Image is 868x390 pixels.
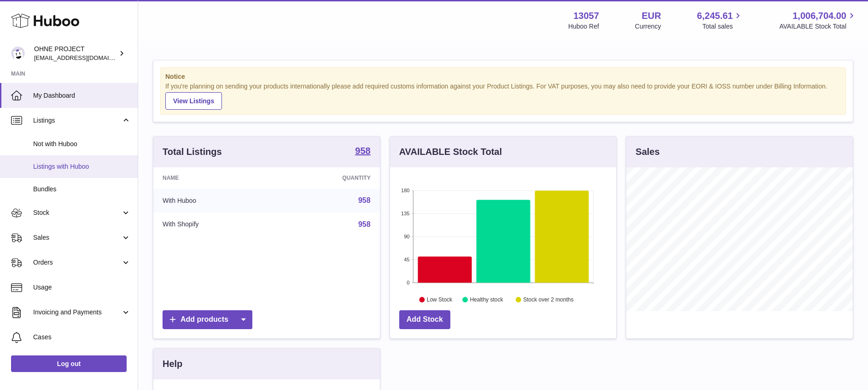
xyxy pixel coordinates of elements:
strong: EUR [641,10,661,22]
span: Listings [33,116,121,125]
text: 0 [407,280,409,285]
a: 958 [355,146,370,157]
h3: Help [163,358,182,370]
span: Stock [33,208,121,217]
a: View Listings [165,92,222,110]
img: internalAdmin-13057@internal.huboo.com [11,47,25,60]
strong: Notice [165,72,841,81]
span: 6,245.61 [697,10,733,22]
a: Add Stock [399,310,450,329]
h3: AVAILABLE Stock Total [399,146,502,158]
text: 45 [404,257,409,262]
a: 958 [358,220,371,228]
td: With Huboo [153,189,275,213]
h3: Total Listings [163,146,222,158]
text: 180 [401,188,409,193]
text: Healthy stock [470,296,503,303]
text: Low Stock [427,296,453,303]
text: 90 [404,234,409,239]
span: My Dashboard [33,91,131,100]
a: 6,245.61 Total sales [697,10,744,31]
div: Currency [635,22,661,31]
a: 1,006,704.00 AVAILABLE Stock Total [779,10,857,31]
span: 1,006,704.00 [792,10,846,22]
span: Sales [33,233,121,242]
span: Orders [33,258,121,267]
span: [EMAIL_ADDRESS][DOMAIN_NAME] [34,54,135,61]
text: 135 [401,211,409,216]
span: Usage [33,283,131,292]
a: Log out [11,355,127,372]
span: Listings with Huboo [33,162,131,171]
div: OHNE PROJECT [34,45,117,62]
span: Invoicing and Payments [33,308,121,317]
span: AVAILABLE Stock Total [779,22,857,31]
h3: Sales [635,146,659,158]
span: Cases [33,333,131,342]
td: With Shopify [153,213,275,236]
th: Quantity [275,167,380,189]
a: Add products [163,310,252,329]
th: Name [153,167,275,189]
span: Bundles [33,185,131,194]
text: Stock over 2 months [523,296,573,303]
strong: 13057 [573,10,599,22]
strong: 958 [355,146,370,155]
div: If you're planning on sending your products internationally please add required customs informati... [165,82,841,110]
span: Total sales [702,22,743,31]
span: Not with Huboo [33,140,131,148]
div: Huboo Ref [568,22,599,31]
a: 958 [358,196,371,204]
